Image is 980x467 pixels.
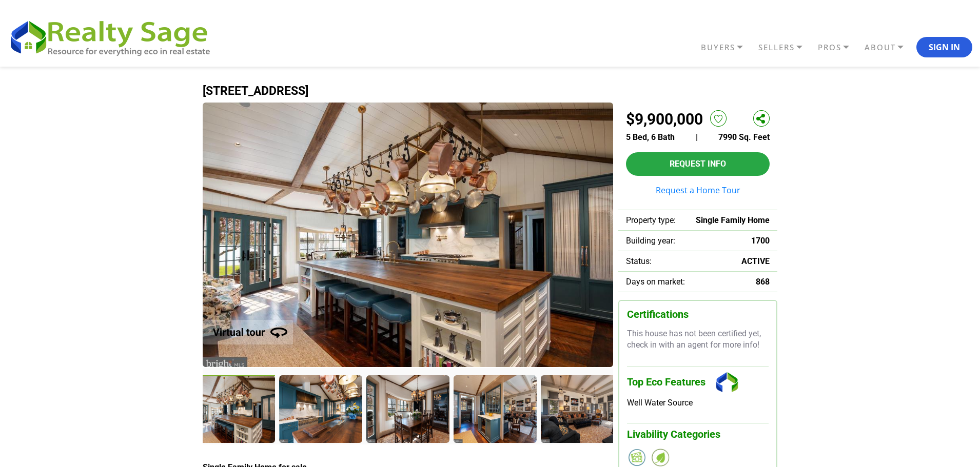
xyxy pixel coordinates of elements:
a: PROS [815,38,862,56]
span: | [696,132,698,142]
img: REALTY SAGE [8,16,221,57]
h1: [STREET_ADDRESS] [203,85,777,97]
span: Property type: [626,215,676,225]
span: 868 [756,277,770,287]
span: Days on market: [626,277,685,287]
button: Request Info [626,152,770,176]
span: 1700 [751,236,770,246]
h3: Certifications [627,309,769,320]
h3: Top Eco Features [627,367,769,398]
span: 7990 Sq. Feet [718,132,770,142]
a: SELLERS [756,38,815,56]
button: Sign In [916,37,972,57]
p: This house has not been certified yet, check in with an agent for more info! [627,328,769,351]
div: Well Water Source [627,398,769,408]
span: ACTIVE [741,256,770,266]
span: Status: [626,256,652,266]
h2: $9,900,000 [626,110,703,128]
h3: Livability Categories [627,423,769,440]
span: Building year: [626,236,675,246]
a: BUYERS [698,38,756,56]
span: Single Family Home [696,215,770,225]
span: 5 Bed, 6 Bath [626,132,675,142]
a: Request a Home Tour [626,186,770,194]
a: ABOUT [862,38,916,56]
